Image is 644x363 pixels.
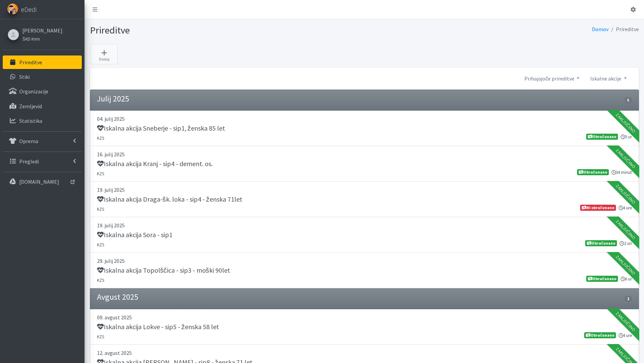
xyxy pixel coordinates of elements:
[3,99,82,113] a: Zemljevid
[19,59,42,66] p: Prireditve
[97,124,225,132] h5: Iskalna akcija Sneberje - sip1, ženska 85 let
[3,70,82,84] a: Stiki
[3,134,82,148] a: Oprema
[3,55,82,69] a: Prireditve
[97,94,129,104] h4: Julij 2025
[19,138,38,144] p: Oprema
[97,313,632,321] p: 09. avgust 2025
[22,26,63,35] a: [PERSON_NAME]
[97,231,172,239] h5: Iskalna akcija Sora - sip1
[90,217,639,253] a: 19. julij 2025 Iskalna akcija Sora - sip1 KZS 2 uri Obračunano Zaključeno
[577,169,609,175] span: Obračunano
[97,292,138,302] h4: Avgust 2025
[97,323,219,331] h5: Iskalna akcija Lokve - sip5 - ženska 58 let
[97,206,104,212] small: KZS
[3,175,82,188] a: [DOMAIN_NAME]
[19,73,30,80] p: Stiki
[592,26,609,32] a: Domov
[97,186,632,194] p: 19. julij 2025
[97,349,632,357] p: 12. avgust 2025
[3,155,82,168] a: Pregledi
[90,309,639,345] a: 09. avgust 2025 Iskalna akcija Lokve - sip5 - ženska 58 let KZS 4 ure Obračunano Zaključeno
[97,171,104,176] small: KZS
[519,72,585,85] a: Prihajajoče prireditve
[3,114,82,128] a: Statistika
[90,253,639,288] a: 29. julij 2025 Iskalna akcija Topolščica - sip3 - moški 90let KZS 6 ur Obračunano Zaključeno
[97,135,104,141] small: KZS
[91,44,118,64] a: Dodaj
[97,257,632,265] p: 29. julij 2025
[97,334,104,339] small: KZS
[19,158,39,165] p: Pregledi
[3,85,82,98] a: Organizacije
[97,150,632,158] p: 16. julij 2025
[19,178,59,185] p: [DOMAIN_NAME]
[585,72,632,85] a: Iskalne akcije
[7,3,18,15] img: eDedi
[90,24,362,36] h1: Prireditve
[22,35,63,43] a: ŠKD Krim
[580,205,616,211] span: Ni obračunano
[97,221,632,229] p: 19. julij 2025
[97,115,632,123] p: 04. julij 2025
[584,332,616,338] span: Obračunano
[90,146,639,182] a: 16. julij 2025 Iskalna akcija Kranj - sip4 - dement. os. KZS 34 minut Obračunano Zaključeno
[97,195,242,203] h5: Iskalna akcija Draga-šk. loka - sip4 - ženska 71let
[21,4,37,15] span: eDedi
[97,242,104,247] small: KZS
[19,117,42,124] p: Statistika
[22,36,40,42] small: ŠKD Krim
[586,134,618,140] span: Obračunano
[19,88,48,95] p: Organizacije
[585,240,617,246] span: Obračunano
[90,182,639,217] a: 19. julij 2025 Iskalna akcija Draga-šk. loka - sip4 - ženska 71let KZS 4 ure Ni obračunano Zaklju...
[90,111,639,146] a: 04. julij 2025 Iskalna akcija Sneberje - sip1, ženska 85 let KZS 5 ur Obračunano Zaključeno
[625,296,631,302] span: 2
[97,160,213,168] h5: Iskalna akcija Kranj - sip4 - dement. os.
[19,103,42,110] p: Zemljevid
[625,97,631,103] span: 5
[97,266,230,274] h5: Iskalna akcija Topolščica - sip3 - moški 90let
[609,24,639,34] li: Prireditve
[97,277,104,283] small: KZS
[586,276,618,282] span: Obračunano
